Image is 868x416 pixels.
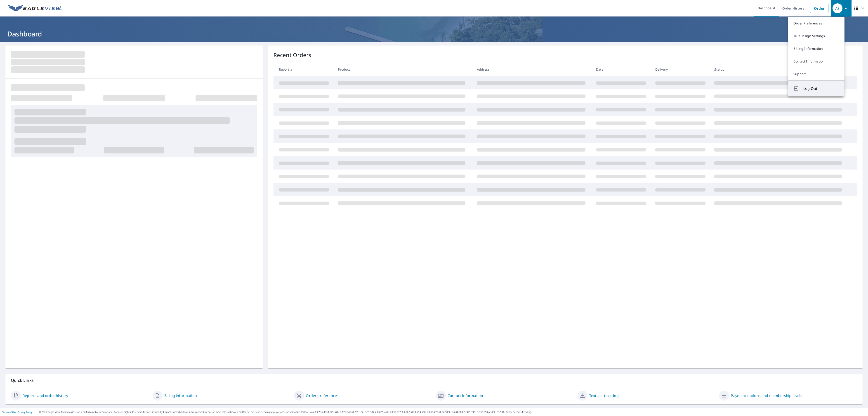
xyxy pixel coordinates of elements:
[711,63,850,76] th: Status
[810,4,828,13] a: Order
[803,86,839,91] span: Log Out
[274,63,335,76] th: Report #
[2,411,16,414] a: Terms of Use
[23,393,68,398] a: Reports and order history
[448,393,483,398] a: Contact information
[592,63,652,76] th: Date
[731,393,802,398] a: Payment options and membership levels
[788,68,844,80] a: Support
[5,29,863,38] h1: Dashboard
[788,42,844,55] a: Billing Information
[334,63,473,76] th: Product
[788,55,844,68] a: Contact Information
[2,411,32,414] p: |
[18,411,32,414] a: Privacy Policy
[833,3,842,13] div: AS
[788,80,844,96] button: Log Out
[164,393,197,398] a: Billing information
[652,63,711,76] th: Delivery
[788,17,844,30] a: Order Preferences
[39,410,866,414] p: © 2025 Eagle View Technologies, Inc. and Pictometry International Corp. All Rights Reserved. Repo...
[8,5,61,12] img: EV Logo
[274,51,311,59] p: Recent Orders
[788,30,844,42] a: TrueDesign Settings
[589,393,620,398] a: Text alert settings
[11,378,857,383] p: Quick Links
[473,63,593,76] th: Address
[306,393,339,398] a: Order preferences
